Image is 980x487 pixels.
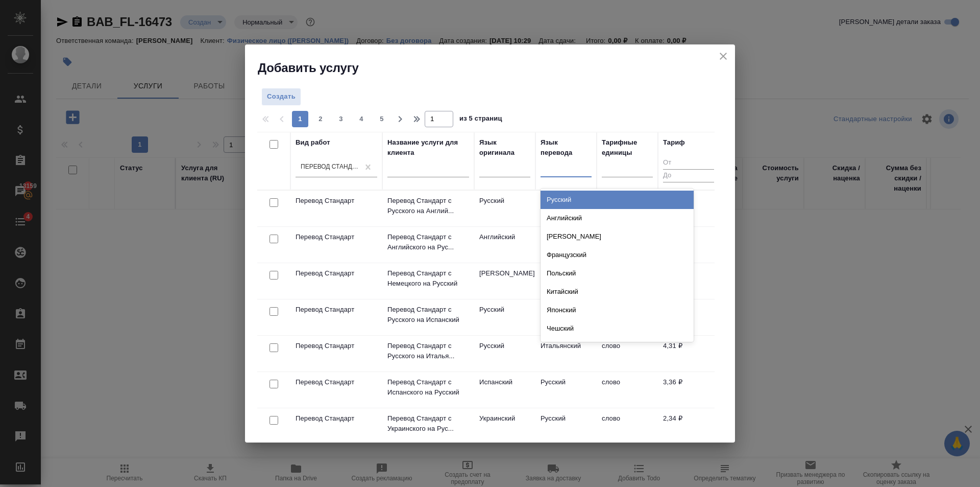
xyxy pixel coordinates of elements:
[296,305,377,315] p: Перевод Стандарт
[658,372,719,408] td: 3,36 ₽
[387,305,469,325] p: Перевод Стандарт с Русского на Испанский
[296,341,377,351] p: Перевод Стандарт
[541,338,694,356] div: Сербский
[258,60,735,76] h2: Добавить услугу
[541,319,694,338] div: Чешский
[296,196,377,206] p: Перевод Стандарт
[658,336,719,372] td: 4,31 ₽
[387,413,469,434] p: Перевод Стандарт с Украинского на Рус...
[474,408,535,444] td: Украинский
[597,372,658,408] td: слово
[716,49,731,64] button: close
[602,137,653,158] div: Тарифные единицы
[535,336,597,372] td: Итальянский
[387,377,469,398] p: Перевод Стандарт с Испанского на Русский
[374,111,390,127] button: 5
[301,163,360,172] div: Перевод Стандарт
[658,408,719,444] td: 2,34 ₽
[353,114,370,124] span: 4
[474,263,535,299] td: [PERSON_NAME]
[261,88,301,106] button: Создать
[296,232,377,242] p: Перевод Стандарт
[535,191,597,226] td: Английский
[474,299,535,335] td: Русский
[541,137,592,158] div: Язык перевода
[387,268,469,289] p: Перевод Стандарт с Немецкого на Русский
[541,191,694,209] div: Русский
[267,91,296,103] span: Создать
[541,283,694,301] div: Китайский
[663,169,714,182] input: До
[535,408,597,444] td: Русский
[597,408,658,444] td: слово
[541,227,694,246] div: [PERSON_NAME]
[312,114,329,124] span: 2
[479,137,530,158] div: Язык оригинала
[387,196,469,216] p: Перевод Стандарт с Русского на Англий...
[353,111,370,127] button: 4
[535,263,597,299] td: Русский
[387,341,469,361] p: Перевод Стандарт с Русского на Италья...
[333,111,349,127] button: 3
[663,157,714,170] input: От
[541,209,694,227] div: Английский
[296,137,330,148] div: Вид работ
[387,137,469,158] div: Название услуги для клиента
[474,336,535,372] td: Русский
[541,264,694,283] div: Польский
[459,112,502,127] span: из 5 страниц
[541,301,694,319] div: Японский
[296,268,377,279] p: Перевод Стандарт
[474,372,535,408] td: Испанский
[296,377,377,387] p: Перевод Стандарт
[535,299,597,335] td: Испанский
[474,227,535,263] td: Английский
[312,111,329,127] button: 2
[333,114,349,124] span: 3
[597,336,658,372] td: слово
[535,227,597,263] td: Русский
[374,114,390,124] span: 5
[663,137,685,148] div: Тариф
[474,191,535,226] td: Русский
[387,232,469,252] p: Перевод Стандарт с Английского на Рус...
[296,413,377,424] p: Перевод Стандарт
[541,246,694,264] div: Французский
[535,372,597,408] td: Русский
